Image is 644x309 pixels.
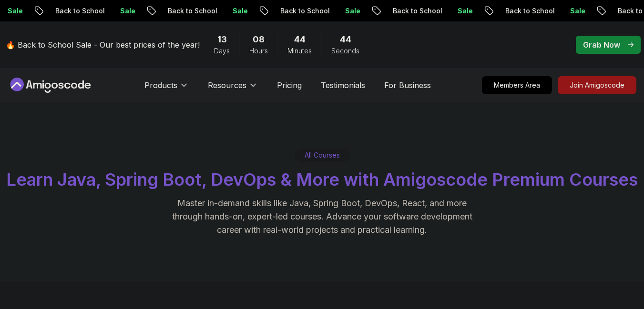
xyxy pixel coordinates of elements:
[450,6,480,16] p: Sale
[208,80,258,99] button: Resources
[482,77,552,94] p: Members Area
[384,80,431,91] a: For Business
[562,6,593,16] p: Sale
[112,6,143,16] p: Sale
[217,33,227,46] span: 13 Days
[214,46,230,56] span: Days
[337,6,368,16] p: Sale
[249,46,268,56] span: Hours
[160,6,225,16] p: Back to School
[583,39,620,50] p: Grab Now
[385,6,450,16] p: Back to School
[144,80,189,99] button: Products
[331,46,359,56] span: Seconds
[287,46,312,56] span: Minutes
[208,80,246,91] p: Resources
[144,80,177,91] p: Products
[305,150,340,160] p: All Courses
[558,77,636,94] p: Join Amigoscode
[162,197,482,237] p: Master in-demand skills like Java, Spring Boot, DevOps, React, and more through hands-on, expert-...
[253,33,265,46] span: 8 Hours
[482,76,552,94] a: Members Area
[47,6,112,16] p: Back to School
[6,169,638,190] span: Learn Java, Spring Boot, DevOps & More with Amigoscode Premium Courses
[321,80,365,91] a: Testimonials
[277,80,302,91] a: Pricing
[225,6,255,16] p: Sale
[294,33,306,46] span: 44 Minutes
[272,6,337,16] p: Back to School
[558,76,636,94] a: Join Amigoscode
[6,39,200,50] p: 🔥 Back to School Sale - Our best prices of the year!
[497,6,562,16] p: Back to School
[340,33,351,46] span: 44 Seconds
